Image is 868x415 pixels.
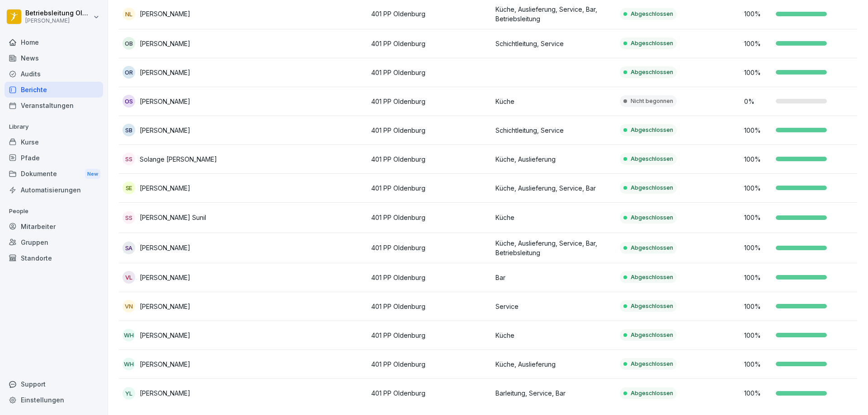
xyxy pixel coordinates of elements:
p: 0 % [744,97,771,106]
p: 401 PP Oldenburg [371,68,488,77]
p: [PERSON_NAME] [140,183,190,193]
p: [PERSON_NAME] [140,359,190,369]
a: Kurse [5,134,103,150]
p: 100 % [744,359,771,369]
a: Automatisierungen [5,182,103,198]
p: Küche [495,213,613,222]
p: Abgeschlossen [631,331,673,339]
p: Küche, Auslieferung, Service, Bar [495,183,613,193]
p: Abgeschlossen [631,389,673,397]
div: WH [123,329,135,341]
div: SE [123,182,135,194]
p: Abgeschlossen [631,184,673,192]
p: [PERSON_NAME] [140,302,190,311]
a: Veranstaltungen [5,98,103,113]
p: 401 PP Oldenburg [371,302,488,311]
a: DokumenteNew [5,166,103,182]
p: 401 PP Oldenburg [371,213,488,222]
p: 401 PP Oldenburg [371,183,488,193]
p: [PERSON_NAME] [140,388,190,398]
p: [PERSON_NAME] [140,39,190,48]
a: Standorte [5,250,103,266]
p: Küche, Auslieferung, Service, Bar, Betriebsleitung [495,5,613,23]
a: Audits [5,66,103,82]
a: Pfade [5,150,103,166]
p: Küche [495,97,613,106]
div: SS [123,153,135,165]
p: Küche, Auslieferung [495,154,613,164]
p: [PERSON_NAME] [140,126,190,135]
p: Solange [PERSON_NAME] [140,154,217,164]
p: 100 % [744,9,771,19]
p: [PERSON_NAME] [140,331,190,340]
p: Service [495,302,613,311]
p: Abgeschlossen [631,39,673,47]
a: News [5,50,103,66]
p: [PERSON_NAME] [140,243,190,252]
p: 401 PP Oldenburg [371,9,488,19]
p: [PERSON_NAME] [140,273,190,282]
p: Abgeschlossen [631,360,673,368]
div: SB [123,124,135,136]
div: YL [123,387,135,400]
div: VL [123,271,135,284]
p: Abgeschlossen [631,302,673,310]
p: Abgeschlossen [631,273,673,281]
a: Einstellungen [5,392,103,408]
p: 100 % [744,388,771,398]
p: 100 % [744,126,771,135]
div: VN [123,300,135,312]
a: Home [5,34,103,50]
p: 100 % [744,39,771,48]
p: Abgeschlossen [631,244,673,252]
p: Barleitung, Service, Bar [495,388,613,398]
p: 401 PP Oldenburg [371,126,488,135]
p: 401 PP Oldenburg [371,154,488,164]
a: Mitarbeiter [5,219,103,234]
p: 100 % [744,243,771,252]
div: SA [123,242,135,254]
div: OR [123,66,135,79]
p: 401 PP Oldenburg [371,97,488,106]
div: NL [123,8,135,20]
p: 401 PP Oldenburg [371,273,488,282]
p: Nicht begonnen [631,97,673,105]
div: SS [123,211,135,224]
p: Abgeschlossen [631,155,673,163]
p: Abgeschlossen [631,68,673,76]
p: 401 PP Oldenburg [371,359,488,369]
p: 100 % [744,154,771,164]
div: New [85,169,100,179]
p: 100 % [744,302,771,311]
p: Schichtleitung, Service [495,126,613,135]
p: Library [5,120,103,134]
p: 100 % [744,273,771,282]
p: 401 PP Oldenburg [371,243,488,252]
p: [PERSON_NAME] [140,68,190,77]
p: Schichtleitung, Service [495,39,613,48]
p: 401 PP Oldenburg [371,388,488,398]
a: Gruppen [5,234,103,250]
p: 401 PP Oldenburg [371,39,488,48]
p: Abgeschlossen [631,10,673,18]
p: Abgeschlossen [631,214,673,222]
div: Dokumente [5,166,103,182]
p: 100 % [744,213,771,222]
p: Betriebsleitung Oldenburg [25,9,91,17]
p: Abgeschlossen [631,126,673,134]
p: Küche, Auslieferung [495,359,613,369]
div: OS [123,95,135,107]
p: People [5,204,103,219]
a: Berichte [5,82,103,98]
p: Bar [495,273,613,282]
